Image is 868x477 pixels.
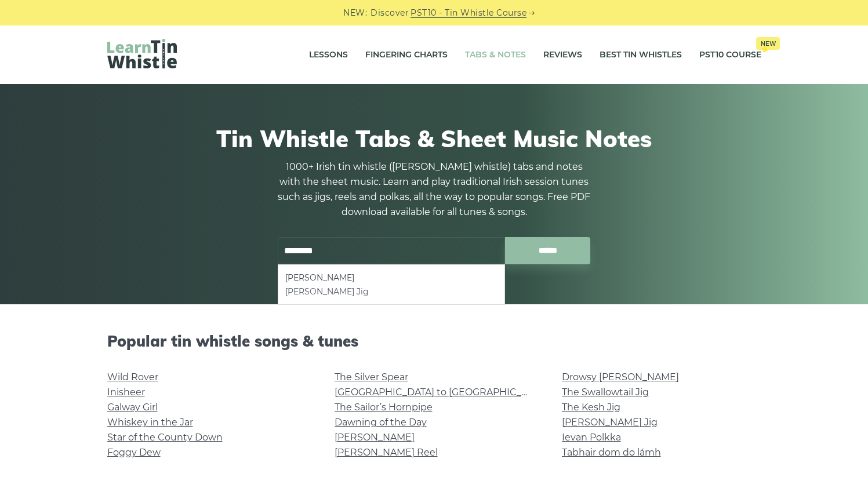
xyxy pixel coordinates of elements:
a: Inisheer [107,387,145,398]
a: PST10 CourseNew [699,41,761,70]
img: LearnTinWhistle.com [107,39,177,68]
h2: Popular tin whistle songs & tunes [107,332,761,350]
h1: Tin Whistle Tabs & Sheet Music Notes [107,125,761,152]
a: [PERSON_NAME] Jig [562,417,658,428]
a: The Swallowtail Jig [562,387,649,398]
p: 1000+ Irish tin whistle ([PERSON_NAME] whistle) tabs and notes with the sheet music. Learn and pl... [278,159,591,220]
a: Reviews [543,41,582,70]
a: Fingering Charts [365,41,448,70]
a: The Silver Spear [335,372,408,383]
a: Drowsy [PERSON_NAME] [562,372,679,383]
li: [PERSON_NAME] Jig [285,285,497,298]
a: [PERSON_NAME] [335,432,415,443]
a: [PERSON_NAME] Reel [335,447,438,458]
span: New [756,37,780,50]
a: Wild Rover [107,372,158,383]
a: The Sailor’s Hornpipe [335,402,433,413]
a: [GEOGRAPHIC_DATA] to [GEOGRAPHIC_DATA] [335,387,549,398]
a: Lessons [309,41,348,70]
a: The Kesh Jig [562,402,620,413]
li: [PERSON_NAME] [285,271,497,285]
a: Tabhair dom do lámh [562,447,661,458]
a: Whiskey in the Jar [107,417,193,428]
a: Galway Girl [107,402,158,413]
a: Star of the County Down [107,432,223,443]
a: Dawning of the Day [335,417,427,428]
a: Tabs & Notes [465,41,526,70]
a: Best Tin Whistles [600,41,682,70]
a: Foggy Dew [107,447,161,458]
a: Ievan Polkka [562,432,621,443]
